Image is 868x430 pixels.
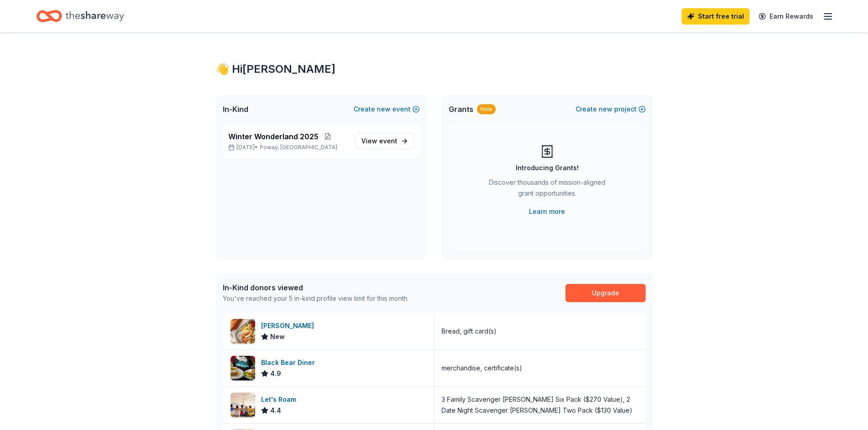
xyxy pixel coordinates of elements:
img: Image for Boudin Bakery [231,319,255,344]
button: Createnewevent [354,104,420,115]
a: Learn more [529,206,565,217]
span: 4.9 [270,368,281,379]
div: New [477,104,496,114]
span: New [270,331,285,342]
div: 3 Family Scavenger [PERSON_NAME] Six Pack ($270 Value), 2 Date Night Scavenger [PERSON_NAME] Two ... [442,394,638,416]
span: new [377,104,390,115]
a: Upgrade [565,284,646,302]
span: View [361,136,397,147]
span: 4.4 [270,405,281,416]
div: Introducing Grants! [516,162,579,173]
a: Home [36,5,124,27]
div: In-Kind donors viewed [223,282,409,293]
span: new [599,104,612,115]
div: merchandise, certificate(s) [442,363,522,374]
div: Bread, gift card(s) [442,326,497,337]
div: You've reached your 5 in-kind profile view limit for this month. [223,293,409,304]
span: event [379,137,397,145]
a: Start free trial [682,8,750,25]
a: View event [355,133,414,149]
span: Poway, [GEOGRAPHIC_DATA] [260,144,337,151]
div: Let's Roam [261,394,300,405]
span: In-Kind [223,104,248,115]
a: Earn Rewards [753,8,819,25]
div: 👋 Hi [PERSON_NAME] [216,62,653,76]
div: Discover thousands of mission-aligned grant opportunities. [485,177,609,202]
span: Winter Wonderland 2025 [228,131,318,142]
p: [DATE] • [228,144,348,151]
div: Black Bear Diner [261,357,318,368]
span: Grants [449,104,473,115]
img: Image for Let's Roam [231,393,255,417]
button: Createnewproject [575,104,646,115]
div: [PERSON_NAME] [261,320,318,331]
img: Image for Black Bear Diner [231,356,255,380]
